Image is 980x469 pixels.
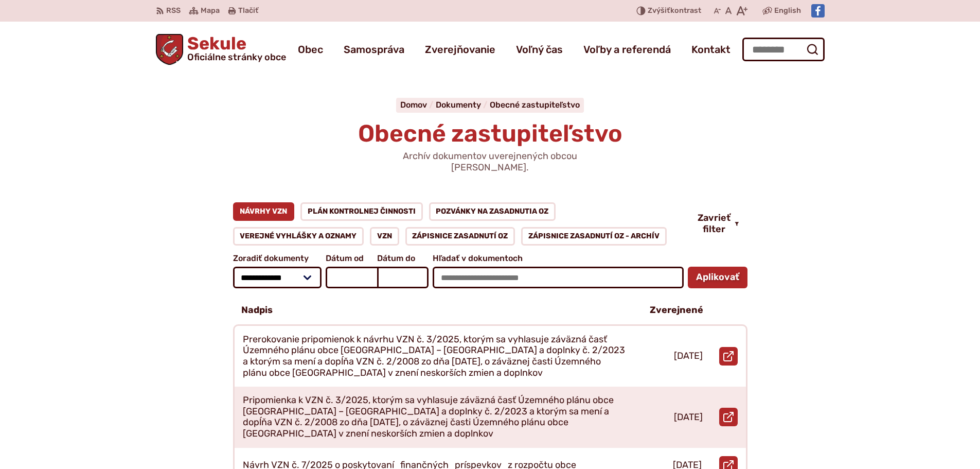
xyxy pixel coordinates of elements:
a: VZN [370,227,399,246]
input: Dátum od [326,267,377,288]
p: Nadpis [241,305,273,316]
p: Pripomienka k VZN č. 3/2025, ktorým sa vyhlasuje záväzná časť Územného plánu obce [GEOGRAPHIC_DAT... [243,395,626,439]
select: Zoradiť dokumenty [233,267,322,288]
a: Voľný čas [516,35,563,64]
a: Zverejňovanie [425,35,495,64]
a: Zápisnice zasadnutí OZ - ARCHÍV [521,227,667,246]
span: Dokumenty [436,100,481,110]
p: Zverejnené [650,305,703,316]
span: RSS [166,5,181,17]
span: Mapa [201,5,220,17]
a: English [772,5,803,17]
span: Tlačiť [238,7,258,15]
p: Prerokovanie pripomienok k návrhu VZN č. 3/2025, ktorým sa vyhlasuje záväzná časť Územného plánu ... [243,334,626,378]
a: Zápisnice zasadnutí OZ [405,227,515,246]
img: Prejsť na domovskú stránku [156,34,184,65]
span: English [774,5,801,17]
span: Dátum do [377,254,429,263]
a: Obec [298,35,323,64]
span: Zvýšiť [648,6,670,15]
span: Zavrieť filter [698,213,730,235]
span: Dátum od [326,254,377,263]
a: Domov [400,100,436,110]
button: Zavrieť filter [689,213,747,235]
p: [DATE] [674,412,703,423]
span: Oficiálne stránky obce [187,53,286,62]
img: Prejsť na Facebook stránku [811,4,825,18]
span: Zoradiť dokumenty [233,254,322,263]
a: Voľby a referendá [583,35,671,64]
span: kontrast [648,7,701,15]
a: Plán kontrolnej činnosti [300,202,423,221]
span: Hľadať v dokumentoch [433,254,683,263]
span: Obecné zastupiteľstvo [358,119,622,148]
a: Obecné zastupiteľstvo [490,100,580,110]
input: Hľadať v dokumentoch [433,267,683,288]
a: Pozvánky na zasadnutia OZ [429,202,556,221]
span: Sekule [183,35,286,62]
a: Dokumenty [436,100,490,110]
a: Samospráva [344,35,404,64]
p: [DATE] [674,351,703,362]
span: Domov [400,100,427,110]
p: Archív dokumentov uverejnených obcou [PERSON_NAME]. [367,151,614,173]
a: Logo Sekule, prejsť na domovskú stránku. [156,34,287,65]
button: Aplikovať [688,267,747,288]
a: Návrhy VZN [233,202,295,221]
a: Kontakt [691,35,730,64]
a: Verejné vyhlášky a oznamy [233,227,364,246]
input: Dátum do [377,267,429,288]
